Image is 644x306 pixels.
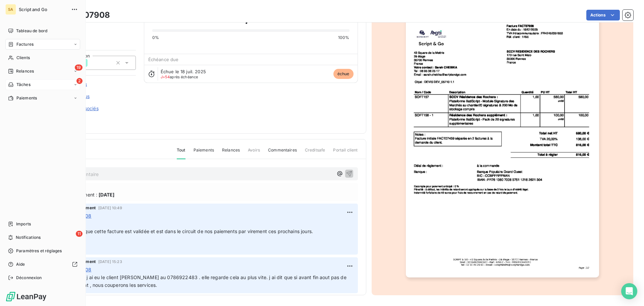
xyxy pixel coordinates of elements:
[621,283,637,299] div: Open Intercom Messenger
[333,147,358,159] span: Portail client
[333,69,354,79] span: échue
[305,147,325,159] span: Creditsafe
[75,64,83,71] span: 19
[16,221,31,227] span: Imports
[76,231,83,237] span: 11
[194,147,214,159] span: Paiements
[45,274,348,288] span: [PERSON_NAME]: j ai eu le client [PERSON_NAME] au 0786922483 . elle regarde cela au plus vite. j ...
[5,4,16,15] div: SA
[19,7,67,12] span: Script and Go
[148,57,179,62] span: Échéance due
[45,228,313,234] span: Je vous confirme que cette facture est validée et est dans le circuit de nos paiements par vireme...
[16,234,41,241] span: Notifications
[98,260,122,264] span: [DATE] 15:23
[406,4,599,277] img: invoice_thumbnail
[16,95,37,101] span: Paiements
[63,9,110,21] h3: FACT07908
[16,68,34,74] span: Relances
[268,147,297,159] span: Commentaires
[338,35,350,41] span: 100%
[16,261,25,267] span: Aide
[222,147,240,159] span: Relances
[16,41,34,47] span: Factures
[5,291,47,302] img: Logo LeanPay
[586,10,620,20] button: Actions
[161,69,206,74] span: Échue le 18 juil. 2025
[16,28,47,34] span: Tableau de bord
[248,147,260,159] span: Avoirs
[161,75,170,79] span: J+54
[98,206,122,210] span: [DATE] 10:49
[16,82,31,88] span: Tâches
[152,35,159,41] span: 0%
[5,259,80,270] a: Aide
[99,191,114,198] span: [DATE]
[16,275,42,281] span: Déconnexion
[76,78,83,84] span: 2
[16,248,62,254] span: Paramètres et réglages
[16,55,30,61] span: Clients
[161,75,198,79] span: après échéance
[177,147,185,159] span: Tout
